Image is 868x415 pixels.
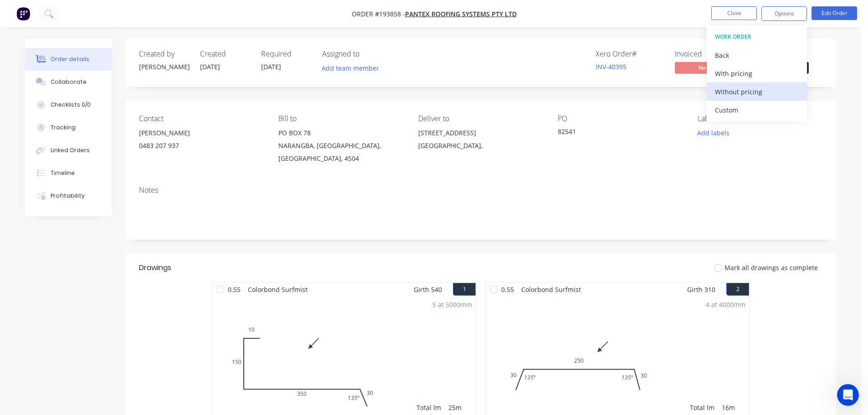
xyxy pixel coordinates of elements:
[200,62,220,71] span: [DATE]
[224,283,244,296] span: 0.55
[352,10,405,18] span: Order #193858 -
[278,127,403,165] div: PO BOX 78NARANGBA, [GEOGRAPHIC_DATA], [GEOGRAPHIC_DATA], 4504
[558,114,683,123] div: PO
[726,283,749,296] button: 2
[25,71,112,93] button: Collaborate
[518,283,585,296] span: Colorbond Surfmist
[692,127,734,139] button: Add labels
[711,6,757,20] button: Close
[418,127,543,156] div: [STREET_ADDRESS][GEOGRAPHIC_DATA],
[715,49,799,62] div: Back
[278,127,403,139] div: PO BOX 78
[51,192,85,200] div: Profitability
[448,403,472,412] div: 25m
[51,78,87,86] div: Collaborate
[432,300,472,309] div: 5 at 5000mm
[698,114,822,123] div: Labels
[715,31,799,43] div: WORK ORDER
[278,114,403,123] div: Bill to
[317,62,384,74] button: Add team member
[139,127,264,156] div: [PERSON_NAME]0483 207 937
[261,62,281,71] span: [DATE]
[139,262,171,273] div: Drawings
[139,114,264,123] div: Contact
[278,139,403,165] div: NARANGBA, [GEOGRAPHIC_DATA], [GEOGRAPHIC_DATA], 4504
[405,10,517,18] a: PANTEX ROOFING SYSTEMS PTY LTD
[722,403,745,412] div: 16m
[322,50,413,58] div: Assigned to
[51,55,89,63] div: Order details
[675,62,729,73] span: No
[51,123,76,132] div: Tracking
[25,162,112,184] button: Timeline
[690,403,714,412] div: Total lm
[51,169,75,177] div: Timeline
[416,403,441,412] div: Total lm
[139,139,264,152] div: 0483 207 937
[418,114,543,123] div: Deliver to
[51,146,90,154] div: Linked Orders
[25,184,112,207] button: Profitability
[596,50,664,58] div: Xero Order #
[25,139,112,162] button: Linked Orders
[25,48,112,71] button: Order details
[498,283,518,296] span: 0.55
[139,50,189,58] div: Created by
[675,50,743,58] div: Invoiced
[706,300,745,309] div: 4 at 4000mm
[812,6,857,20] button: Edit Order
[837,384,859,406] iframe: Intercom live chat
[25,116,112,139] button: Tracking
[418,127,543,139] div: [STREET_ADDRESS]
[244,283,311,296] span: Colorbond Surfmist
[139,186,822,195] div: Notes
[687,283,715,296] span: Girth 310
[139,62,189,72] div: [PERSON_NAME]
[715,85,799,98] div: Without pricing
[139,127,264,139] div: [PERSON_NAME]
[418,139,543,152] div: [GEOGRAPHIC_DATA],
[414,283,442,296] span: Girth 540
[322,62,384,74] button: Add team member
[453,283,476,296] button: 1
[558,127,672,139] div: 82541
[261,50,311,58] div: Required
[724,263,818,272] span: Mark all drawings as complete
[200,50,250,58] div: Created
[761,6,807,21] button: Options
[16,7,30,20] img: Factory
[715,103,799,117] div: Custom
[51,101,91,109] div: Checklists 0/0
[715,67,799,80] div: With pricing
[25,93,112,116] button: Checklists 0/0
[596,62,627,71] a: INV-40395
